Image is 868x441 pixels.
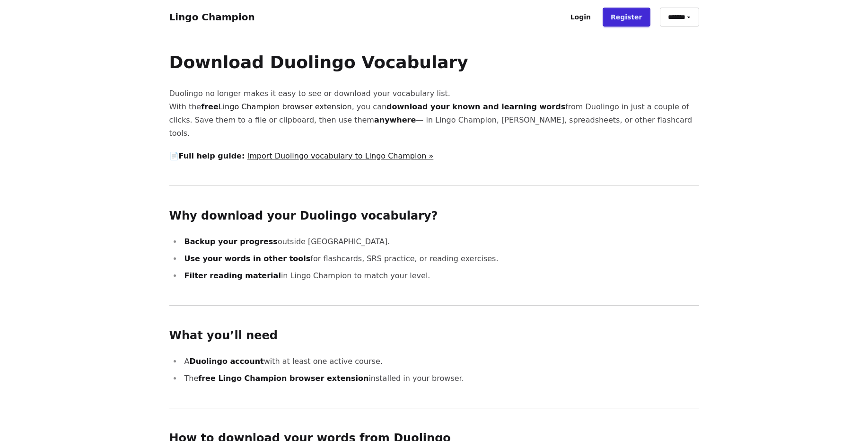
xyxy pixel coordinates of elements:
p: 📄 [169,150,699,163]
strong: Filter reading material [184,271,281,280]
h2: Why download your Duolingo vocabulary? [169,209,699,224]
li: outside [GEOGRAPHIC_DATA]. [182,235,699,248]
a: Lingo Champion browser extension [219,102,352,111]
a: Login [562,8,599,26]
strong: free [201,102,352,111]
strong: Full help guide: [179,151,245,160]
h1: Download Duolingo Vocabulary [169,53,699,72]
li: in Lingo Champion to match your level. [182,269,699,282]
a: Lingo Champion [169,11,255,23]
strong: anywhere [374,115,416,124]
a: Import Duolingo vocabulary to Lingo Champion » [247,151,433,160]
li: The installed in your browser. [182,372,699,385]
h2: What you’ll need [169,328,699,344]
li: for flashcards, SRS practice, or reading exercises. [182,252,699,265]
strong: free Lingo Champion browser extension [198,374,368,383]
strong: download your known and learning words [386,102,565,111]
li: A with at least one active course. [182,355,699,368]
p: Duolingo no longer makes it easy to see or download your vocabulary list. With the , you can from... [169,87,699,140]
strong: Backup your progress [184,237,278,246]
strong: Duolingo account [189,357,263,366]
a: Register [603,8,650,26]
strong: Use your words in other tools [184,254,311,263]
